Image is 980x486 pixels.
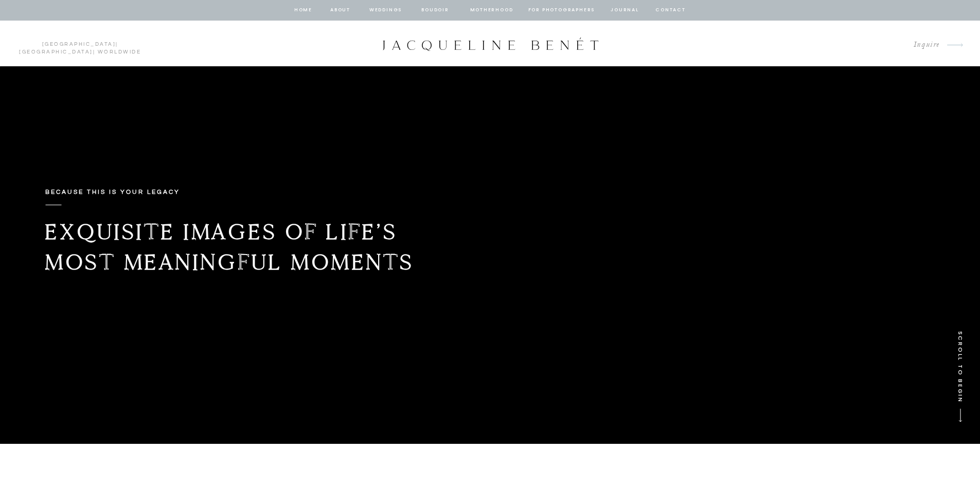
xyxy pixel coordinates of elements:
b: Because this is your legacy [45,189,180,195]
b: Exquisite images of life’s most meaningful moments [45,218,414,276]
a: journal [609,6,641,15]
a: [GEOGRAPHIC_DATA] [19,49,93,55]
a: Motherhood [470,6,513,15]
p: SCROLL TO BEGIN [953,331,965,418]
a: contact [654,6,687,15]
a: BOUDOIR [421,6,450,15]
a: [GEOGRAPHIC_DATA] [42,42,116,47]
a: Inquire [905,38,940,52]
a: for photographers [528,6,595,15]
a: Weddings [368,6,403,15]
p: | | Worldwide [14,41,146,47]
a: about [330,6,351,15]
a: home [294,6,313,15]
